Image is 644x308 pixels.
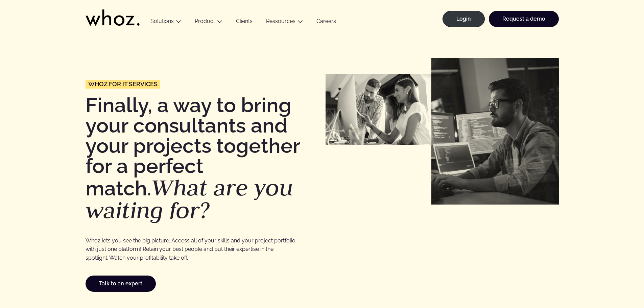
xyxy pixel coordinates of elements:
[266,18,295,24] a: Ressources
[195,18,215,24] a: Product
[431,58,559,205] img: Sociétés numériques
[489,11,559,27] a: Request a demo
[86,95,319,222] h1: Finally, a way to bring your consultants and your projects together for a perfect match.
[86,236,295,262] p: Whoz lets you see the big picture. Access all of your skills and your project portfolio with just...
[88,81,158,87] span: Whoz for IT services
[144,18,188,27] button: Solutions
[310,18,343,27] a: Careers
[86,276,156,292] a: Talk to an expert
[326,74,431,145] img: ESN
[259,18,310,27] button: Ressources
[86,172,293,225] em: What are you waiting for?
[229,18,259,27] a: Clients
[188,18,229,27] button: Product
[443,11,485,27] a: Login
